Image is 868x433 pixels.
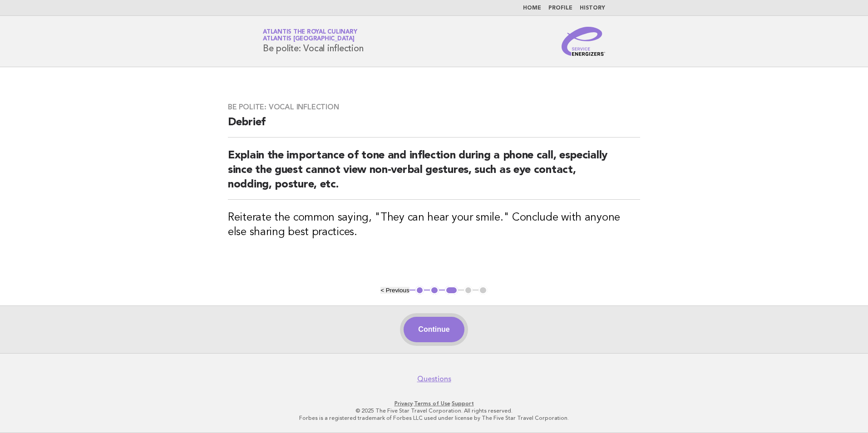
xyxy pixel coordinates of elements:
[263,36,355,42] span: Atlantis [GEOGRAPHIC_DATA]
[263,30,363,53] h1: Be polite: Vocal inflection
[414,400,450,407] a: Terms of Use
[562,27,605,56] img: Service Energizers
[380,287,409,294] button: < Previous
[452,400,474,407] a: Support
[156,407,712,414] p: © 2025 The Five Star Travel Corporation. All rights reserved.
[523,5,541,11] a: Home
[228,211,640,240] h3: Reiterate the common saying, "They can hear your smile." Conclude with anyone else sharing best p...
[263,29,357,42] a: Atlantis the Royal CulinaryAtlantis [GEOGRAPHIC_DATA]
[395,400,413,407] a: Privacy
[445,286,458,295] button: 3
[156,414,712,422] p: Forbes is a registered trademark of Forbes LLC used under license by The Five Star Travel Corpora...
[417,374,451,384] a: Questions
[430,286,439,295] button: 2
[228,115,640,138] h2: Debrief
[580,5,605,11] a: History
[156,400,712,407] p: · ·
[404,317,464,342] button: Continue
[548,5,572,11] a: Profile
[228,148,640,200] h2: Explain the importance of tone and inflection during a phone call, especially since the guest can...
[228,103,640,112] h3: Be polite: Vocal inflection
[415,286,424,295] button: 1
